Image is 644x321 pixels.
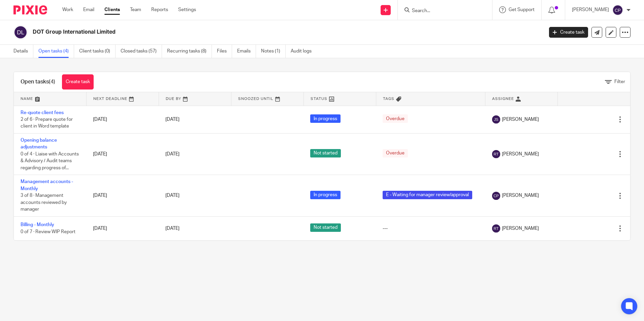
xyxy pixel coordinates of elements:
span: [DATE] [165,152,180,156]
a: Details [13,45,33,58]
span: In progress [310,191,341,199]
a: Audit logs [291,45,317,58]
a: Closed tasks (57) [121,45,162,58]
span: [PERSON_NAME] [502,116,539,123]
p: [PERSON_NAME] [572,6,609,13]
span: 0 of 4 · Liaise with Accounts & Advisory / Audit teams regarding progress of... [21,152,79,170]
img: svg%3E [492,224,500,233]
span: [PERSON_NAME] [502,151,539,157]
a: Management accounts - Monthly [21,179,73,191]
span: (4) [49,79,55,84]
span: [DATE] [165,193,180,198]
span: [PERSON_NAME] [502,225,539,232]
img: svg%3E [492,192,500,200]
h2: DOT Group International Limited [33,29,438,36]
img: svg%3E [492,115,500,123]
a: Create task [549,27,588,38]
span: Tags [383,97,394,101]
a: Notes (1) [261,45,286,58]
span: 0 of 7 · Review WIP Report [21,229,75,234]
img: svg%3E [13,25,28,39]
a: Recurring tasks (8) [167,45,212,58]
a: Billing - Monthly [21,222,54,227]
td: [DATE] [86,216,159,240]
a: Reports [151,6,168,13]
span: Filter [614,79,625,84]
a: Open tasks (4) [38,45,74,58]
img: svg%3E [492,150,500,158]
a: Settings [178,6,196,13]
span: Not started [310,223,341,232]
a: Team [130,6,141,13]
td: [DATE] [86,133,159,175]
span: Snoozed Until [238,97,273,101]
a: Client tasks (0) [79,45,116,58]
a: Opening balance adjustments [21,138,57,149]
span: Status [311,97,327,101]
img: Pixie [13,5,47,14]
span: [DATE] [165,117,180,122]
span: Not started [310,149,341,157]
input: Search [411,8,472,14]
span: E - Waiting for manager review/approval [383,191,472,199]
a: Work [62,6,73,13]
a: Re-quote client fees [21,110,64,115]
a: Clients [104,6,120,13]
span: [PERSON_NAME] [502,192,539,199]
a: Emails [237,45,256,58]
a: Files [217,45,232,58]
span: [DATE] [165,226,180,231]
a: Email [83,6,94,13]
img: svg%3E [612,5,623,15]
a: Create task [62,74,94,90]
div: --- [383,225,479,232]
span: Overdue [383,114,408,123]
span: Get Support [509,7,535,12]
h1: Open tasks [21,78,55,85]
td: [DATE] [86,106,159,133]
span: 3 of 8 · Management accounts reviewed by manager [21,193,67,212]
span: In progress [310,114,341,123]
span: 2 of 6 · Prepare quote for client in Word template [21,117,73,129]
td: [DATE] [86,175,159,216]
span: Overdue [383,149,408,157]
